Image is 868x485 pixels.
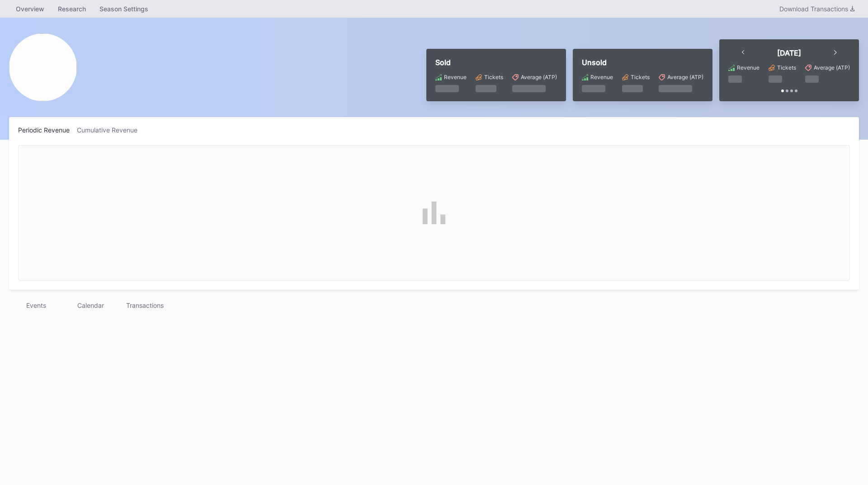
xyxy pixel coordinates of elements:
[631,74,650,80] div: Tickets
[777,48,801,57] div: [DATE]
[814,64,850,71] div: Average (ATP)
[51,2,93,15] a: Research
[118,299,172,312] div: Transactions
[484,74,503,80] div: Tickets
[590,74,613,80] div: Revenue
[9,2,51,15] a: Overview
[582,58,703,67] div: Unsold
[737,64,759,71] div: Revenue
[18,126,77,134] div: Periodic Revenue
[775,3,859,15] button: Download Transactions
[93,2,155,15] a: Season Settings
[667,74,703,80] div: Average (ATP)
[521,74,557,80] div: Average (ATP)
[77,126,145,134] div: Cumulative Revenue
[444,74,467,80] div: Revenue
[63,299,118,312] div: Calendar
[779,5,854,13] div: Download Transactions
[777,64,796,71] div: Tickets
[9,299,63,312] div: Events
[435,58,557,67] div: Sold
